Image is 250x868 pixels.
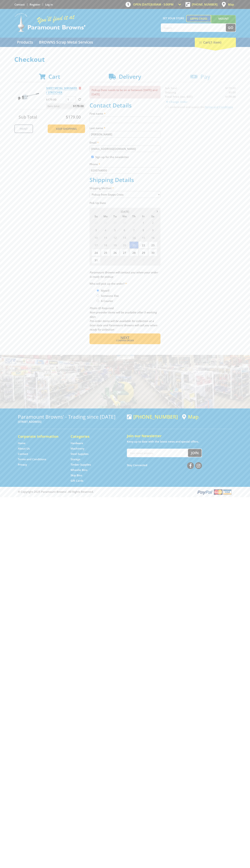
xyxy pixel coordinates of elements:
[90,146,160,152] input: Please enter your email address.
[127,414,178,420] div: [PHONE_NUMBER]
[120,249,129,256] span: 27
[91,219,101,226] span: 27
[100,293,120,299] label: Someone Else
[210,40,221,44] span: (1 item)
[71,479,83,483] a: Go to the Gift Cards page
[127,461,202,469] div: Stay Connected
[18,463,27,467] a: Go to the Privacy page
[121,210,129,213] span: [DATE]
[90,191,160,198] select: Please select a shipping method.
[161,24,226,32] input: Search
[90,281,160,286] label: Who will pick up the order?
[101,241,110,249] span: 18
[127,449,188,457] input: Your email address
[97,300,99,302] input: Please select who will pick up the order.
[101,214,110,219] span: Mo
[79,86,81,90] a: Remove from cart
[71,441,83,445] a: Go to the Hardware page
[48,124,85,133] a: Keep Shopping
[90,333,160,344] button: Next Confirm order
[148,234,157,241] span: 16
[97,289,99,292] input: Please select who will pick up the order.
[90,126,160,130] label: Last name
[129,214,138,219] span: Th
[120,256,129,264] span: 3
[110,241,120,249] span: 19
[133,3,174,6] span: OPEN [DATE]
[120,226,129,234] span: 6
[90,201,160,205] label: Pick Up Date
[101,256,110,264] span: 1
[90,111,160,116] label: First name
[100,298,114,304] label: A Courier
[71,434,116,439] h5: Categories
[14,3,25,6] a: Go to the Contact page
[101,219,110,226] span: 28
[148,249,157,256] span: 30
[91,256,101,264] span: 31
[110,226,120,234] span: 5
[71,473,82,477] a: Go to the Skip Bins page
[14,56,236,63] h1: Checkout
[127,439,232,444] p: Keep up to date with the latest news and special offers.
[100,288,111,294] label: Myself
[120,234,129,241] span: 13
[127,433,232,438] h5: Join our Newsletter
[129,234,138,241] span: 14
[71,468,87,472] a: Go to the Wheelie Bins page
[45,3,53,6] a: Log in
[90,162,160,166] label: Phone
[110,214,120,219] span: Tu
[101,226,110,234] span: 4
[18,441,26,445] a: Go to the Home page
[91,241,101,249] span: 17
[14,38,36,47] a: Go to the Products page
[129,241,138,249] span: 21
[14,124,33,133] a: Print
[46,97,65,102] p: $179.00
[139,214,148,219] span: Fr
[90,117,160,123] input: Please enter your first name.
[19,114,37,120] span: Sub Total
[90,86,160,98] p: Pickup Date needs to be on or between [DATE] and [DATE]
[73,103,84,109] span: $179.00
[90,186,160,190] label: Shipping Method
[139,256,148,264] span: 5
[110,219,120,226] span: 29
[91,226,101,234] span: 3
[91,234,101,241] span: 10
[139,226,148,234] span: 8
[18,434,63,439] h5: Corporate Information
[188,449,202,457] button: Join
[97,340,153,342] span: Confirm order
[120,335,129,340] span: Next
[148,219,157,226] span: 2
[197,489,232,495] img: PayPal, Mastercard, Visa accepted
[90,131,160,138] input: Please enter your last name.
[36,38,96,47] a: Go to the BROWNS Scrap Metal Services page
[148,241,157,249] span: 23
[90,140,160,145] label: Email
[90,167,160,174] input: Please enter your telephone number.
[71,457,80,461] a: Go to the Storage page
[139,249,148,256] span: 29
[226,24,236,32] button: Go
[151,3,174,6] span: 8:00am - 5:00pm
[95,155,129,159] label: Sign up for the newsletter
[30,3,40,6] a: Go to the registration page
[90,102,160,109] h2: Contact Details
[18,414,123,420] h3: Paramount Browns' - Trading since [DATE]
[101,249,110,256] span: 25
[110,256,120,264] span: 2
[110,249,120,256] span: 26
[18,452,28,456] a: Go to the Contact page
[18,457,46,461] a: Go to the Terms and Conditions page
[186,15,211,22] a: Gepps Cross
[91,214,101,219] span: Su
[139,234,148,241] span: 15
[139,219,148,226] span: 1
[129,256,138,264] span: 4
[161,15,186,21] span: Set your store
[148,256,157,264] span: 6
[148,226,157,234] span: 9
